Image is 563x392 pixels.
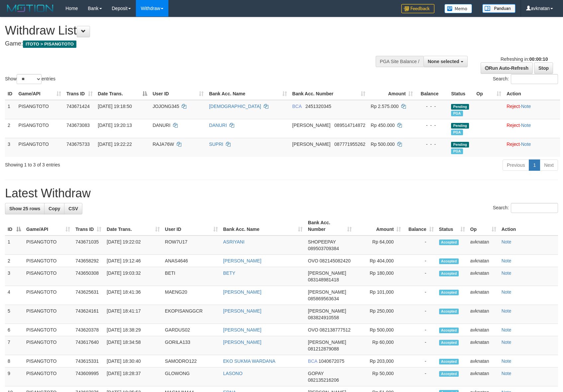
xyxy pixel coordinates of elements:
[290,88,368,100] th: Bank Acc. Number: activate to sort column ascending
[418,141,446,147] div: - - -
[24,336,73,355] td: PISANGTOTO
[404,355,436,367] td: -
[451,123,469,129] span: Pending
[162,217,221,236] th: User ID: activate to sort column ascending
[162,305,221,324] td: EKOPISANGGCR
[24,367,73,386] td: PISANGTOTO
[404,324,436,336] td: -
[221,217,305,236] th: Bank Acc. Name: activate to sort column ascending
[493,74,558,84] label: Search:
[511,74,558,84] input: Search:
[24,217,73,236] th: Game/API: activate to sort column ascending
[404,286,436,305] td: -
[529,56,548,62] strong: 00:00:10
[223,289,261,295] a: [PERSON_NAME]
[73,236,104,255] td: 743671035
[474,88,504,100] th: Op: activate to sort column ascending
[292,123,330,128] span: [PERSON_NAME]
[354,236,404,255] td: Rp 64,000
[504,138,560,157] td: ·
[64,88,95,100] th: Trans ID: activate to sort column ascending
[308,289,346,295] span: [PERSON_NAME]
[223,270,235,276] a: BETY
[468,336,499,355] td: avknatan
[223,258,261,263] a: [PERSON_NAME]
[5,236,24,255] td: 1
[320,258,350,263] span: Copy 082145082420 to clipboard
[24,255,73,267] td: PISANGTOTO
[308,346,339,351] span: Copy 081212879088 to clipboard
[95,88,150,100] th: Date Trans.: activate to sort column descending
[5,119,16,138] td: 2
[320,327,350,333] span: Copy 082138777512 to clipboard
[371,142,395,147] span: Rp 500.000
[5,286,24,305] td: 4
[73,267,104,286] td: 743650308
[24,355,73,367] td: PISANGTOTO
[439,271,459,276] span: Accepted
[98,123,132,128] span: [DATE] 19:20:13
[439,328,459,333] span: Accepted
[5,267,24,286] td: 3
[404,236,436,255] td: -
[292,142,330,147] span: [PERSON_NAME]
[16,100,64,119] td: PISANGTOTO
[223,308,261,314] a: [PERSON_NAME]
[5,159,230,168] div: Showing 1 to 3 of 3 entries
[468,355,499,367] td: avknatan
[503,159,529,171] a: Previous
[507,142,520,147] a: Reject
[308,296,339,301] span: Copy 085869563634 to clipboard
[502,371,512,376] a: Note
[223,371,242,376] a: LASONO
[68,206,78,211] span: CSV
[17,74,42,84] select: Showentries
[416,88,448,100] th: Balance
[5,88,16,100] th: ID
[468,236,499,255] td: avknatan
[468,286,499,305] td: avknatan
[64,203,82,214] a: CSV
[223,358,275,364] a: EKO SUKMA WARDANA
[468,367,499,386] td: avknatan
[104,286,162,305] td: [DATE] 18:41:36
[404,267,436,286] td: -
[504,100,560,119] td: ·
[5,24,369,37] h1: Withdraw List
[104,355,162,367] td: [DATE] 18:30:40
[152,104,179,109] span: JOJONG345
[404,336,436,355] td: -
[501,56,548,62] span: Refreshing in:
[162,286,221,305] td: MAENG20
[404,367,436,386] td: -
[206,88,289,100] th: Bank Acc. Name: activate to sort column ascending
[354,286,404,305] td: Rp 101,000
[334,123,365,128] span: Copy 089514714872 to clipboard
[540,159,558,171] a: Next
[502,358,512,364] a: Note
[305,104,331,109] span: Copy 2451320345 to clipboard
[404,305,436,324] td: -
[104,324,162,336] td: [DATE] 18:38:29
[308,340,346,345] span: [PERSON_NAME]
[162,336,221,355] td: GORILA133
[5,3,55,13] img: MOTION_logo.png
[308,270,346,276] span: [PERSON_NAME]
[502,289,512,295] a: Note
[451,130,463,135] span: Marked by avknatan
[73,217,104,236] th: Trans ID: activate to sort column ascending
[5,74,55,84] label: Show entries
[9,206,40,211] span: Show 25 rows
[502,340,512,345] a: Note
[439,240,459,245] span: Accepted
[308,377,339,383] span: Copy 082135216206 to clipboard
[162,255,221,267] td: ANAS4646
[482,4,516,13] img: panduan.png
[209,104,261,109] a: [DEMOGRAPHIC_DATA]
[511,203,558,213] input: Search:
[5,324,24,336] td: 6
[529,159,540,171] a: 1
[354,305,404,324] td: Rp 250,000
[354,217,404,236] th: Amount: activate to sort column ascending
[534,62,553,74] a: Stop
